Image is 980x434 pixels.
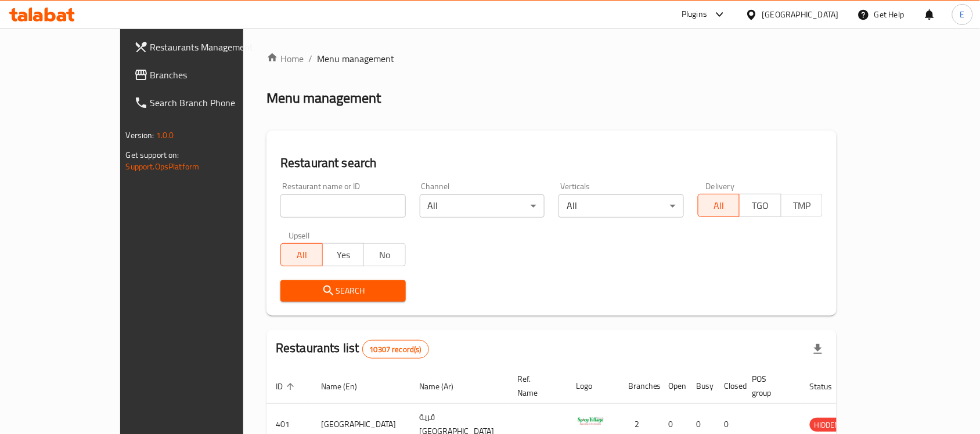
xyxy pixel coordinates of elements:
[126,159,200,174] a: Support.OpsPlatform
[706,182,735,190] label: Delivery
[810,418,845,432] span: HIDDEN
[369,247,401,263] span: No
[420,194,545,218] div: All
[810,418,845,432] div: HIDDEN
[660,368,687,404] th: Open
[321,379,372,393] span: Name (En)
[280,154,823,172] h2: Restaurant search
[290,284,397,298] span: Search
[266,89,381,107] h2: Menu management
[126,147,179,162] span: Get support on:
[960,8,965,21] span: E
[687,368,715,404] th: Busy
[567,368,619,404] th: Logo
[327,247,360,263] span: Yes
[739,194,781,217] button: TGO
[762,8,839,21] div: [GEOGRAPHIC_DATA]
[286,247,318,263] span: All
[317,52,394,66] span: Menu management
[619,368,660,404] th: Branches
[362,340,429,359] div: Total records count
[559,194,684,218] div: All
[266,52,304,66] a: Home
[156,128,174,143] span: 1.0.0
[517,372,553,400] span: Ref. Name
[150,68,275,82] span: Branches
[786,197,819,214] span: TMP
[744,197,777,214] span: TGO
[810,379,848,393] span: Status
[125,33,284,61] a: Restaurants Management
[781,194,823,217] button: TMP
[289,232,310,240] label: Upsell
[715,368,743,404] th: Closed
[125,89,284,117] a: Search Branch Phone
[419,379,469,393] span: Name (Ar)
[280,280,406,302] button: Search
[266,52,837,66] nav: breadcrumb
[682,8,707,21] div: Plugins
[752,372,787,400] span: POS group
[150,40,275,54] span: Restaurants Management
[280,243,323,266] button: All
[126,128,154,143] span: Version:
[698,194,740,217] button: All
[276,339,429,359] h2: Restaurants list
[280,194,406,218] input: Search for restaurant name or ID..
[308,52,312,66] li: /
[804,335,832,363] div: Export file
[363,243,406,266] button: No
[125,61,284,89] a: Branches
[322,243,365,266] button: Yes
[363,344,428,355] span: 10307 record(s)
[276,379,298,393] span: ID
[150,96,275,110] span: Search Branch Phone
[703,197,736,214] span: All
